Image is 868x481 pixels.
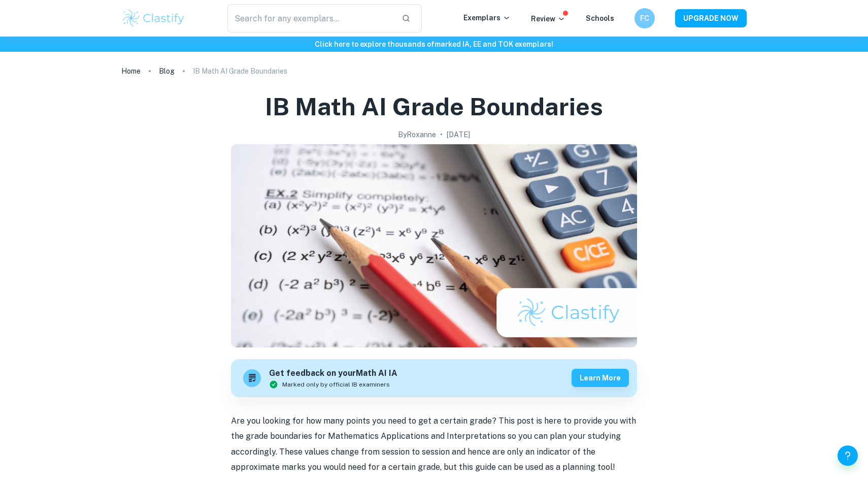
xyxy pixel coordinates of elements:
span: Marked only by official IB examiners [282,380,390,389]
p: • [440,129,443,140]
button: FC [635,8,655,28]
h6: Get feedback on your Math AI IA [269,367,397,380]
a: Home [121,64,141,78]
p: Are you looking for how many points you need to get a certain grade? This post is here to provide... [231,413,637,475]
h1: IB Math AI Grade Boundaries [265,90,603,123]
h2: [DATE] [447,129,470,140]
h6: FC [639,13,651,24]
img: IB Math AI Grade Boundaries cover image [231,144,637,347]
a: Blog [159,64,175,78]
button: Learn more [572,369,629,387]
button: UPGRADE NOW [675,9,747,27]
img: Clastify logo [121,8,186,28]
button: Help and Feedback [838,445,858,466]
h2: By Roxanne [398,129,436,140]
h6: Click here to explore thousands of marked IA, EE and TOK exemplars ! [2,39,866,50]
a: Schools [586,14,614,22]
p: IB Math AI Grade Boundaries [193,66,287,77]
a: Get feedback on yourMath AI IAMarked only by official IB examinersLearn more [231,359,637,397]
p: Exemplars [463,12,511,23]
p: Review [531,13,565,24]
input: Search for any exemplars... [227,4,393,33]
